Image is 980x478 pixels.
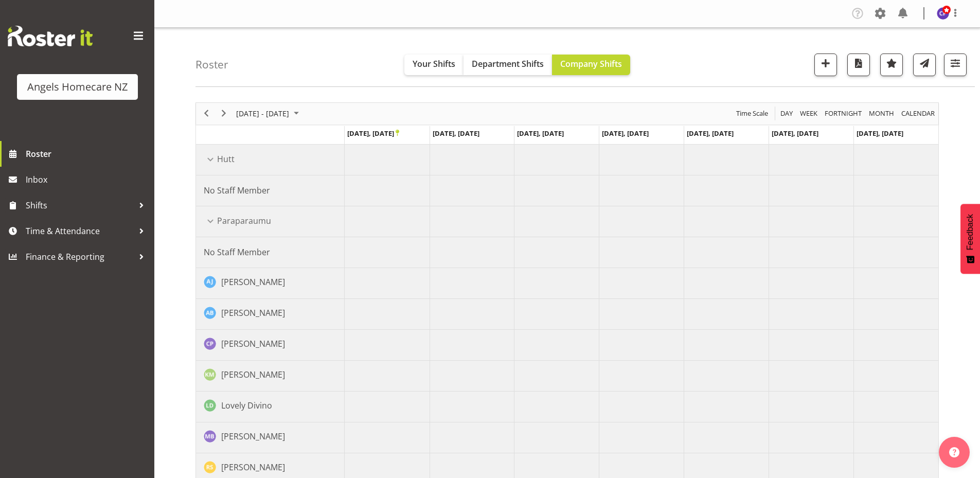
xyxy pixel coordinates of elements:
[196,361,345,392] td: Kenneth Merana resource
[814,54,837,76] button: Add a new shift
[235,107,290,120] span: [DATE] - [DATE]
[204,246,270,258] span: No Staff Member
[880,54,903,76] button: Highlight an important date within the roster.
[221,430,285,442] a: [PERSON_NAME]
[221,431,285,442] span: [PERSON_NAME]
[944,54,967,76] button: Filter Shifts
[779,107,794,120] span: Day
[687,129,734,138] span: [DATE], [DATE]
[27,79,128,95] div: Angels Homecare NZ
[433,129,479,138] span: [DATE], [DATE]
[26,249,134,264] span: Finance & Reporting
[217,215,271,227] span: Paraparaumu
[200,107,213,120] button: Previous
[735,107,769,120] span: Time Scale
[413,58,455,69] span: Your Shifts
[221,368,285,381] a: [PERSON_NAME]
[221,400,272,411] span: Lovely Divino
[464,55,552,75] button: Department Shifts
[798,107,819,120] button: Timeline Week
[868,107,895,120] span: Month
[823,107,864,120] button: Fortnight
[221,338,285,350] a: [PERSON_NAME]
[233,103,305,125] div: September 22 - 28, 2025
[204,246,270,258] a: No Staff Member
[196,422,345,453] td: Michelle Bassett resource
[735,107,770,120] button: Time Scale
[196,268,345,299] td: Amanda Jane Lavington resource
[196,392,345,422] td: Lovely Divino resource
[602,129,649,138] span: [DATE], [DATE]
[900,107,937,120] button: Month
[900,107,936,120] span: calendar
[913,54,936,76] button: Send a list of all shifts for the selected filtered period to all rostered employees.
[867,107,896,120] button: Timeline Month
[404,55,464,75] button: Your Shifts
[799,107,818,120] span: Week
[824,107,863,120] span: Fortnight
[215,103,233,125] div: next period
[347,129,399,138] span: [DATE], [DATE]
[217,107,231,120] button: Next
[847,54,870,76] button: Download a PDF of the roster according to the set date range.
[966,214,975,250] span: Feedback
[26,198,134,213] span: Shifts
[221,276,285,288] a: [PERSON_NAME]
[517,129,564,138] span: [DATE], [DATE]
[472,58,544,69] span: Department Shifts
[217,153,235,165] span: Hutt
[198,103,215,125] div: previous period
[26,223,134,239] span: Time & Attendance
[204,185,270,196] span: No Staff Member
[552,55,630,75] button: Company Shifts
[196,237,345,268] td: No Staff Member resource
[960,204,980,274] button: Feedback - Show survey
[196,206,345,237] td: Paraparaumu resource
[772,129,818,138] span: [DATE], [DATE]
[779,107,795,120] button: Timeline Day
[235,107,304,120] button: September 2025
[8,26,93,46] img: Rosterit website logo
[196,299,345,330] td: Analin Basco resource
[26,146,149,162] span: Roster
[196,145,345,175] td: Hutt resource
[196,330,345,361] td: Connie Paul resource
[221,461,285,473] a: [PERSON_NAME]
[857,129,903,138] span: [DATE], [DATE]
[26,172,149,187] span: Inbox
[221,307,285,319] a: [PERSON_NAME]
[196,175,345,206] td: No Staff Member resource
[221,399,272,412] a: Lovely Divino
[937,7,949,20] img: connie-paul11936.jpg
[221,462,285,473] span: [PERSON_NAME]
[560,58,622,69] span: Company Shifts
[195,59,228,70] h4: Roster
[204,184,270,197] a: No Staff Member
[949,447,959,457] img: help-xxl-2.png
